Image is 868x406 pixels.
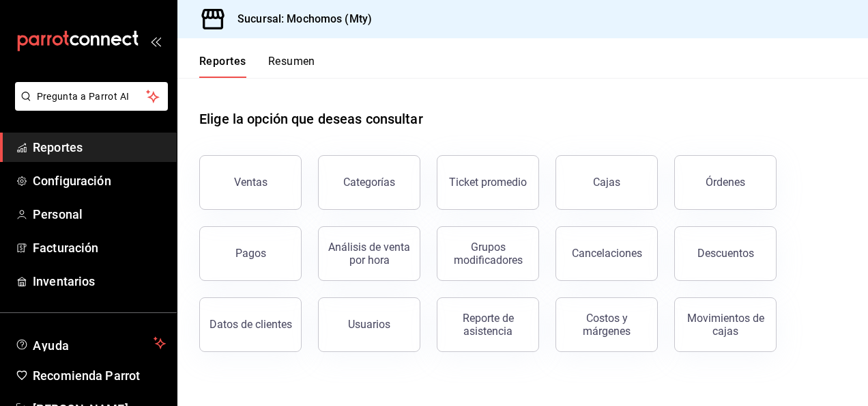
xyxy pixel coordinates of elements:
[437,155,539,210] button: Ticket promedio
[37,90,147,104] span: Pregunta a Parrot AI
[555,226,658,281] button: Cancelaciones
[209,318,292,331] div: Datos de clientes
[199,226,302,281] button: Pagos
[199,297,302,352] button: Datos de clientes
[674,297,777,352] button: Movimientos de cajas
[33,366,166,385] span: Recomienda Parrot
[343,176,395,189] div: Categorías
[348,318,390,331] div: Usuarios
[697,247,754,260] div: Descuentos
[446,312,530,338] div: Reporte de asistencia
[683,312,768,338] div: Movimientos de cajas
[33,239,166,257] span: Facturación
[674,226,777,281] button: Descuentos
[674,155,777,210] button: Órdenes
[593,174,621,191] div: Cajas
[199,155,302,210] button: Ventas
[235,247,266,260] div: Pagos
[268,55,315,78] button: Resumen
[437,226,539,281] button: Grupos modificadores
[227,11,372,27] h3: Sucursal: Mochomos (Mty)
[449,176,527,189] div: Ticket promedio
[555,297,658,352] button: Costos y márgenes
[572,247,642,260] div: Cancelaciones
[437,297,539,352] button: Reporte de asistencia
[318,226,420,281] button: Análisis de venta por hora
[318,297,420,352] button: Usuarios
[15,82,168,111] button: Pregunta a Parrot AI
[33,138,166,157] span: Reportes
[33,272,166,290] span: Inventarios
[327,241,411,267] div: Análisis de venta por hora
[199,109,423,129] h1: Elige la opción que deseas consultar
[33,205,166,224] span: Personal
[446,241,530,267] div: Grupos modificadores
[706,176,745,189] div: Órdenes
[33,172,166,190] span: Configuración
[10,99,168,113] a: Pregunta a Parrot AI
[234,176,267,189] div: Ventas
[564,312,649,338] div: Costos y márgenes
[199,55,246,78] button: Reportes
[150,36,161,46] button: open_drawer_menu
[33,335,148,351] span: Ayuda
[199,55,315,78] div: navigation tabs
[555,155,658,210] a: Cajas
[318,155,420,210] button: Categorías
